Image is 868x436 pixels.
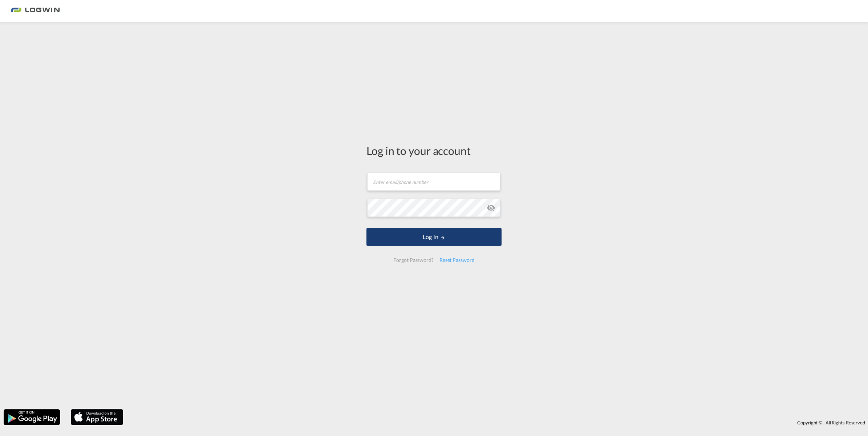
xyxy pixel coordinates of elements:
[11,3,60,19] img: bc73a0e0d8c111efacd525e4c8ad7d32.png
[70,408,124,426] img: apple.png
[437,254,478,267] div: Reset Password
[487,203,495,212] md-icon: icon-eye-off
[3,408,61,426] img: google.png
[366,143,502,158] div: Log in to your account
[366,228,502,246] button: LOGIN
[127,416,868,429] div: Copyright © . All Rights Reserved
[367,173,500,191] input: Enter email/phone number
[390,254,436,267] div: Forgot Password?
